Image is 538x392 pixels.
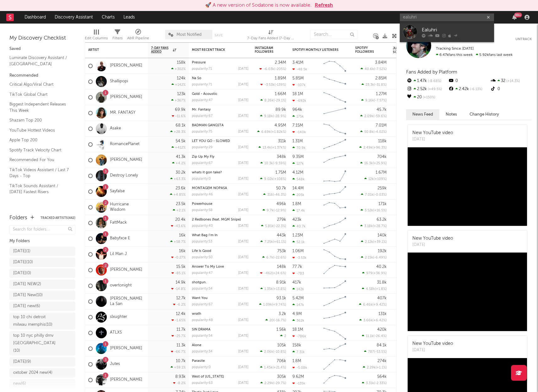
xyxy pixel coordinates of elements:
div: New YouTube video [412,130,453,136]
a: slxughter [110,314,127,320]
svg: Chart title [321,199,349,215]
a: Powerhouse [192,202,212,206]
div: 89.9k [275,108,286,112]
div: 32 [490,77,532,85]
div: 4.95M [274,123,286,128]
a: What Bag I’m In [192,234,218,237]
div: ( ) [263,208,286,212]
span: -6.13 % [469,88,482,91]
div: top 10 nyc philly dmv [GEOGRAPHIC_DATA] ( 10 ) [13,332,57,355]
div: 63.2k [377,218,387,222]
span: 9.7k [267,209,274,212]
div: MONTAGEM NOPASA [192,187,248,190]
a: Gold - Acoustic [192,92,217,96]
a: MR. FANTASY [110,110,135,116]
div: 2.52k [406,85,448,93]
a: BADMAN GANGSTA [192,124,224,127]
div: 348k [277,155,286,159]
div: 496k [276,202,286,206]
div: +28.3 % [170,130,186,134]
span: 12k [368,177,374,181]
div: 45.7k [377,108,387,112]
svg: Chart title [321,137,349,152]
svg: Chart title [321,58,349,74]
div: Spotify Followers [355,46,377,54]
a: [PERSON_NAME] [110,95,142,100]
a: Shallipopi [110,79,128,84]
span: -31.8 % [375,83,386,87]
div: whats it gon take? [192,171,248,174]
span: +1.37k % [272,146,285,150]
div: 1.8M [292,202,301,206]
div: ( ) [258,145,286,150]
span: -4.02 % [374,130,386,134]
div: 1.75M [275,171,286,175]
a: Parasite [192,359,205,363]
div: 2.34M [275,61,286,65]
div: Recommended [9,72,75,79]
a: Apple Top 200 [9,137,69,144]
button: Refresh [315,2,333,9]
span: +16.5 % [374,209,386,212]
div: A&R Pipeline [127,35,149,42]
div: 99 + [514,13,522,17]
a: Mr. Fantasy [192,108,211,112]
div: +2.1 % [173,208,186,212]
div: ( ) [361,208,387,212]
span: +25.9 % [374,162,386,165]
span: +1.82k % [272,130,285,134]
a: [PERSON_NAME] La San [110,296,145,307]
div: [DATE] [238,177,248,181]
div: [DATE] [238,161,248,165]
div: [DATE] ( 9 ) [13,358,31,366]
span: 13.4k [263,146,271,150]
div: popularity: 75 [192,130,212,133]
span: -7.52 % [375,68,386,71]
div: Most Recent Track [192,48,239,52]
div: -140k [292,130,306,134]
div: 1.66M [275,92,286,96]
a: Biggest Independent Releases This Week [9,101,69,114]
div: 964k [292,108,302,112]
span: -46.3 % [274,193,285,197]
div: Pressure [192,61,248,64]
a: [PERSON_NAME] [110,267,142,273]
a: Shazam Top 200 [9,117,69,124]
a: Discovery Assistant [50,11,97,24]
div: 1.31M [292,139,303,143]
div: -48.5k [292,67,307,71]
a: oxtober 2024 new(4) [9,368,75,378]
div: [DATE] [238,130,248,133]
span: -3.53k [264,83,274,87]
a: whats it gon take? [192,171,222,174]
a: [DATE](10) [9,258,75,267]
div: 54.5k [176,139,186,143]
span: +14.3 % [505,79,520,83]
a: Leads [119,11,139,24]
div: ( ) [360,161,387,165]
div: 2.85M [375,76,387,80]
div: 1.67M [376,171,387,175]
div: 3.84M [375,61,387,65]
a: [DATE] New(10) [9,291,75,300]
div: Na So [192,77,248,80]
div: 0 [448,77,490,85]
div: ( ) [257,130,286,134]
span: 2.49k [363,146,372,150]
span: 6.47k fans this week [436,53,473,57]
a: ATLXS [110,330,122,335]
div: 158k [177,61,186,65]
div: 311k [278,139,286,143]
div: -43.6 % [171,224,186,228]
span: 9.02k [264,177,273,181]
div: A&R Pipeline [127,27,149,45]
div: 423k [292,218,302,222]
a: top 10 nyc philly dmv [GEOGRAPHIC_DATA](10) [9,331,75,356]
div: +302 % [171,67,186,71]
div: popularity: 71 [192,67,212,71]
div: top 10 chi detroit milwau memphis ( 10 ) [13,313,57,329]
div: ( ) [364,177,387,181]
div: 7-Day Fans Added (7-Day Fans Added) [247,27,294,45]
div: popularity: 47 [192,99,213,102]
div: 548k [292,177,305,181]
